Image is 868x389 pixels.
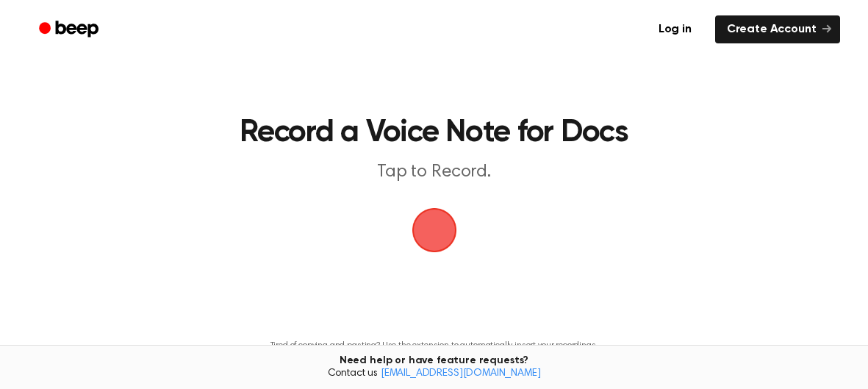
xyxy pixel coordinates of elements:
a: Beep [29,15,112,44]
p: Tired of copying and pasting? Use the extension to automatically insert your recordings. [270,340,598,351]
h1: Record a Voice Note for Docs [159,118,709,149]
a: Create Account [715,15,840,43]
a: Log in [644,13,706,46]
img: Beep Logo [412,208,456,252]
a: [EMAIL_ADDRESS][DOMAIN_NAME] [381,368,541,379]
span: Contact us [9,368,859,381]
p: Tap to Record. [159,160,709,185]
